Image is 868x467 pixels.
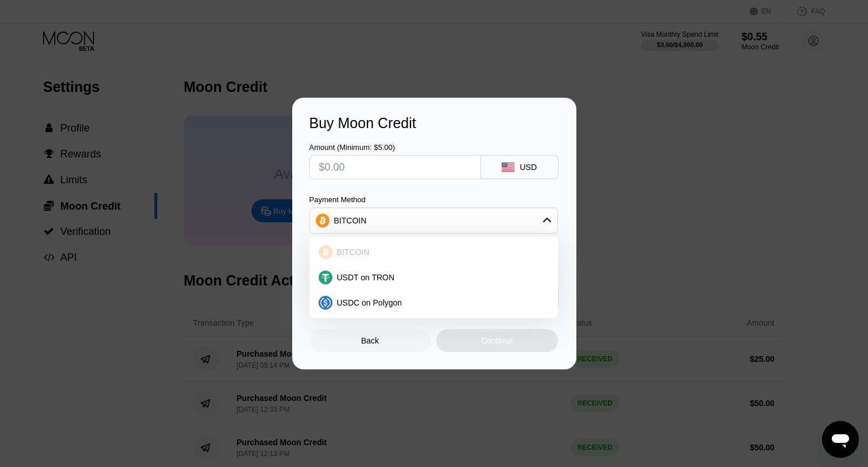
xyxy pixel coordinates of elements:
[309,329,431,352] div: Back
[309,195,558,204] div: Payment Method
[313,241,555,264] div: BITCOIN
[309,143,481,152] div: Amount (Minimum: $5.00)
[520,163,537,172] div: USD
[319,156,471,179] input: $0.00
[822,421,859,458] iframe: Button to launch messaging window
[337,273,395,282] span: USDT on TRON
[361,336,379,345] div: Back
[313,291,555,314] div: USDC on Polygon
[337,298,402,307] span: USDC on Polygon
[313,266,555,289] div: USDT on TRON
[334,216,367,225] div: BITCOIN
[309,115,559,132] div: Buy Moon Credit
[310,209,557,232] div: BITCOIN
[337,248,370,257] span: BITCOIN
